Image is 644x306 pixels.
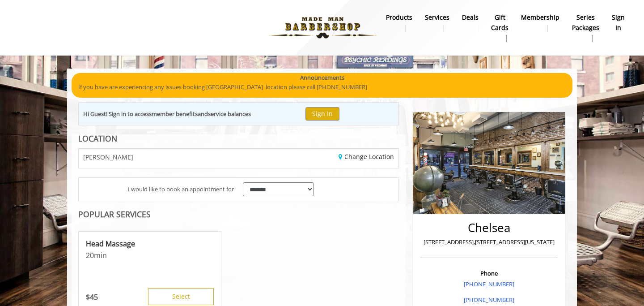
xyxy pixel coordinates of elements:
[464,296,514,304] a: [PHONE_NUMBER]
[423,237,555,247] p: [STREET_ADDRESS],[STREET_ADDRESS][US_STATE]
[612,13,625,33] b: sign in
[86,292,90,302] span: $
[261,3,384,52] img: Made Man Barbershop logo
[515,11,566,34] a: MembershipMembership
[606,11,631,34] a: sign insign in
[380,11,419,34] a: Productsproducts
[78,133,117,144] b: LOCATION
[128,185,234,194] span: I would like to book an appointment for
[94,250,107,260] span: min
[86,250,214,260] p: 20
[300,73,344,82] b: Announcements
[485,11,515,44] a: Gift cardsgift cards
[86,292,98,302] p: 45
[491,13,508,33] b: gift cards
[78,209,151,220] b: POPULAR SERVICES
[462,13,479,22] b: Deals
[521,13,559,22] b: Membership
[423,221,555,234] h2: Chelsea
[83,154,133,160] span: [PERSON_NAME]
[78,82,566,92] p: If you have are experiencing any issues booking [GEOGRAPHIC_DATA] location please call [PHONE_NUM...
[566,11,606,44] a: Series packagesSeries packages
[86,239,214,249] p: Head Massage
[339,152,394,161] a: Change Location
[425,13,449,22] b: Services
[152,110,198,118] b: member benefits
[148,288,214,305] button: Select
[464,280,514,288] a: [PHONE_NUMBER]
[83,109,251,119] div: Hi Guest! Sign in to access and
[208,110,251,118] b: service balances
[419,11,456,34] a: ServicesServices
[386,13,412,22] b: products
[456,11,485,34] a: DealsDeals
[305,107,339,120] button: Sign In
[572,13,599,33] b: Series packages
[423,270,555,276] h3: Phone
